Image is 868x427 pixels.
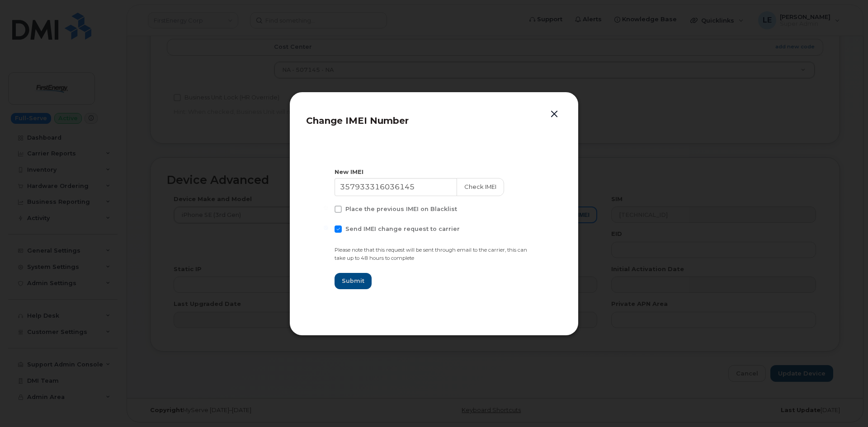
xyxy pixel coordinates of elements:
[335,273,372,289] button: Submit
[342,277,364,285] span: Submit
[335,168,533,176] div: New IMEI
[335,247,527,262] small: Please note that this request will be sent through email to the carrier, this can take up to 48 h...
[345,206,457,212] span: Place the previous IMEI on Blacklist
[324,206,328,210] input: Place the previous IMEI on Blacklist
[829,388,861,420] iframe: Messenger Launcher
[457,178,504,196] button: Check IMEI
[345,225,460,232] span: Send IMEI change request to carrier
[306,115,409,126] span: Change IMEI Number
[324,225,328,230] input: Send IMEI change request to carrier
